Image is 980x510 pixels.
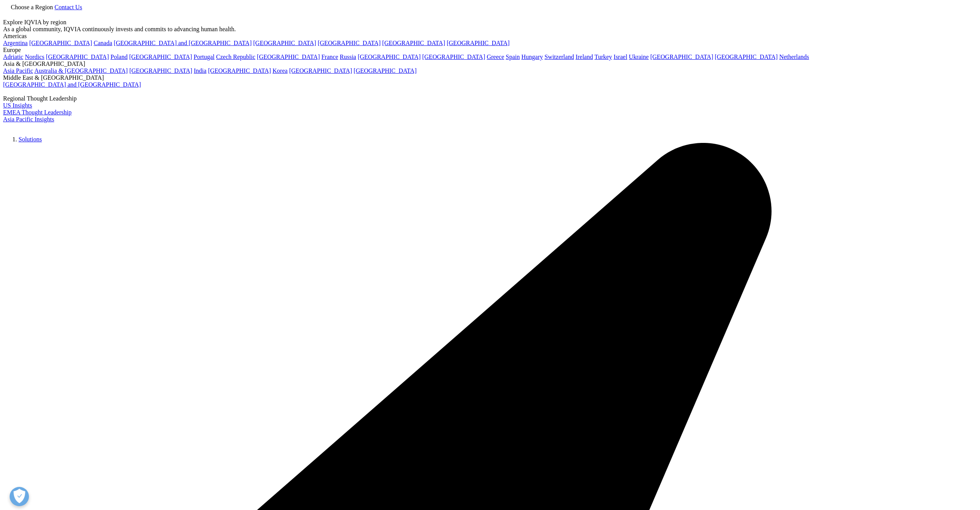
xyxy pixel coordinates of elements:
[110,54,127,60] a: Poland
[3,40,28,46] a: Argentina
[3,109,71,116] a: EMEA Thought Leadership
[3,19,977,26] div: Explore IQVIA by region
[46,54,109,60] a: [GEOGRAPHIC_DATA]
[3,81,141,88] a: [GEOGRAPHIC_DATA] and [GEOGRAPHIC_DATA]
[3,102,32,109] a: US Insights
[506,54,520,60] a: Spain
[129,67,192,74] a: [GEOGRAPHIC_DATA]
[779,54,809,60] a: Netherlands
[11,4,53,10] span: Choose a Region
[629,54,649,60] a: Ukraine
[257,54,320,60] a: [GEOGRAPHIC_DATA]
[289,67,352,74] a: [GEOGRAPHIC_DATA]
[382,40,445,46] a: [GEOGRAPHIC_DATA]
[544,54,574,60] a: Switzerland
[3,67,33,74] a: Asia Pacific
[521,54,543,60] a: Hungary
[318,40,380,46] a: [GEOGRAPHIC_DATA]
[94,40,112,46] a: Canada
[253,40,316,46] a: [GEOGRAPHIC_DATA]
[447,40,510,46] a: [GEOGRAPHIC_DATA]
[216,54,255,60] a: Czech Republic
[422,54,485,60] a: [GEOGRAPHIC_DATA]
[194,67,206,74] a: India
[19,136,42,143] a: Solutions
[650,54,713,60] a: [GEOGRAPHIC_DATA]
[114,40,252,46] a: [GEOGRAPHIC_DATA] and [GEOGRAPHIC_DATA]
[340,54,357,60] a: Russia
[3,60,977,67] div: Asia & [GEOGRAPHIC_DATA]
[54,4,82,10] a: Contact Us
[3,26,977,33] div: As a global community, IQVIA continuously invests and commits to advancing human health.
[10,487,29,506] button: Open Preferences
[34,67,128,74] a: Australia & [GEOGRAPHIC_DATA]
[613,54,627,60] a: Israel
[3,74,977,81] div: Middle East & [GEOGRAPHIC_DATA]
[3,95,977,102] div: Regional Thought Leadership
[358,54,421,60] a: [GEOGRAPHIC_DATA]
[321,54,338,60] a: France
[715,54,778,60] a: [GEOGRAPHIC_DATA]
[487,54,504,60] a: Greece
[3,116,54,122] a: Asia Pacific Insights
[272,67,287,74] a: Korea
[194,54,215,60] a: Portugal
[3,54,23,60] a: Adriatic
[3,47,977,54] div: Europe
[208,67,271,74] a: [GEOGRAPHIC_DATA]
[29,40,92,46] a: [GEOGRAPHIC_DATA]
[3,33,977,40] div: Americas
[595,54,612,60] a: Turkey
[129,54,192,60] a: [GEOGRAPHIC_DATA]
[25,54,44,60] a: Nordics
[576,54,593,60] a: Ireland
[354,67,417,74] a: [GEOGRAPHIC_DATA]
